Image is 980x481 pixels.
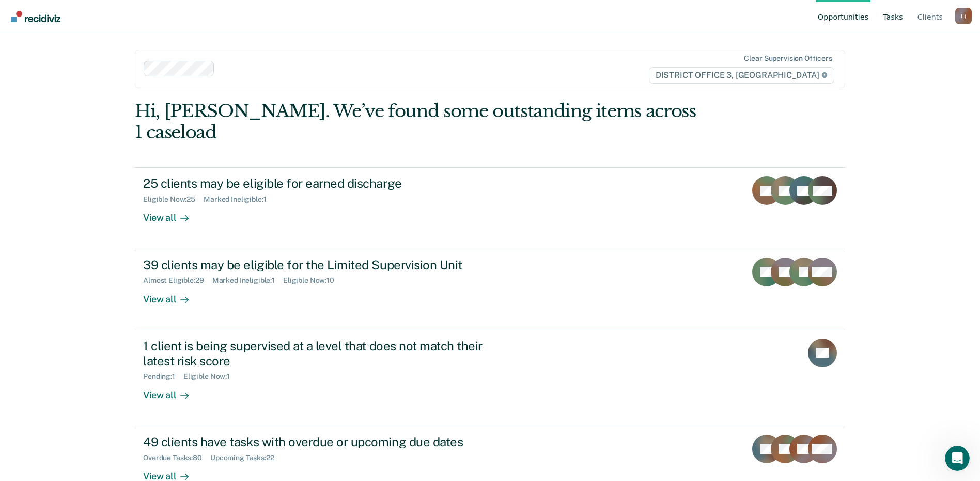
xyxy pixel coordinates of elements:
[744,54,832,63] div: Clear supervision officers
[135,101,703,143] div: Hi, [PERSON_NAME]. We’ve found some outstanding items across 1 caseload
[210,454,283,462] div: Upcoming Tasks : 22
[143,276,212,285] div: Almost Eligible : 29
[143,258,506,272] div: 39 clients may be eligible for the Limited Supervision Unit
[143,454,210,462] div: Overdue Tasks : 80
[283,276,343,285] div: Eligible Now : 10
[212,276,283,285] div: Marked Ineligible : 1
[143,381,201,401] div: View all
[143,195,204,204] div: Eligible Now : 25
[955,8,972,24] button: Profile dropdown button
[955,8,972,24] div: L (
[143,339,506,368] div: 1 client is being supervised at a level that does not match their latest risk score
[135,249,845,330] a: 39 clients may be eligible for the Limited Supervision UnitAlmost Eligible:29Marked Ineligible:1E...
[143,204,201,224] div: View all
[11,11,60,22] img: Recidiviz
[143,435,506,450] div: 49 clients have tasks with overdue or upcoming due dates
[135,330,845,426] a: 1 client is being supervised at a level that does not match their latest risk scorePending:1Eligi...
[143,176,506,191] div: 25 clients may be eligible for earned discharge
[649,67,834,84] span: DISTRICT OFFICE 3, [GEOGRAPHIC_DATA]
[135,167,845,249] a: 25 clients may be eligible for earned dischargeEligible Now:25Marked Ineligible:1View all
[183,372,238,381] div: Eligible Now : 1
[143,372,183,381] div: Pending : 1
[945,446,970,471] iframe: Intercom live chat
[204,195,274,204] div: Marked Ineligible : 1
[143,285,201,305] div: View all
